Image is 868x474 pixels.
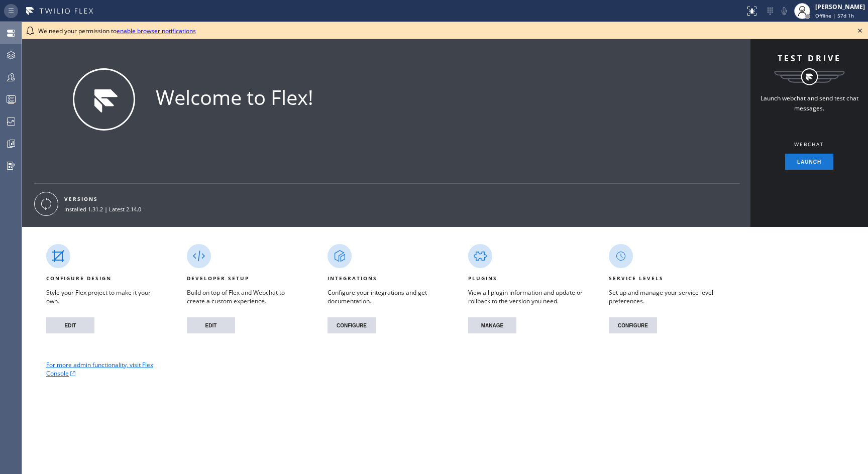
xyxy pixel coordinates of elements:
[156,83,313,111] div: Welcome to Flex!
[187,288,303,305] div: Build on top of Flex and Webchat to create a custom experience.
[777,4,791,18] button: Mute
[609,272,664,284] div: SERVICE LEVELS
[815,12,854,19] span: Offline | 57d 1h
[609,317,657,333] button: CONFIGURE
[609,288,725,305] div: Set up and manage your service level preferences.
[46,288,163,305] div: Style your Flex project to make it your own.
[328,288,444,305] div: Configure your integrations and get documentation.
[785,154,833,170] button: Launch
[187,317,235,333] button: EDIT
[468,272,497,284] div: PLUGINS
[328,317,376,333] button: CONFIGURE
[468,288,585,305] div: View all plugin information and update or rollback to the version you need.
[794,141,824,148] div: WEBCHAT
[815,3,865,11] div: [PERSON_NAME]
[38,27,196,35] span: We need your permission to
[187,272,249,284] div: DEVELOPER SETUP
[46,317,94,333] button: EDIT
[468,317,516,333] button: MANAGE
[328,272,377,284] div: INTEGRATIONS
[759,93,859,113] div: Launch webchat and send test chat messages.
[46,272,112,284] div: CONFIGURE DESIGN
[64,193,153,205] div: VERSIONS
[64,205,153,215] div: Installed 1.31.2 | Latest 2.14.0
[778,52,841,64] div: TEST DRIVE
[117,27,196,35] a: enable browser notifications
[46,361,163,378] a: For more admin functionality, visit Flex Console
